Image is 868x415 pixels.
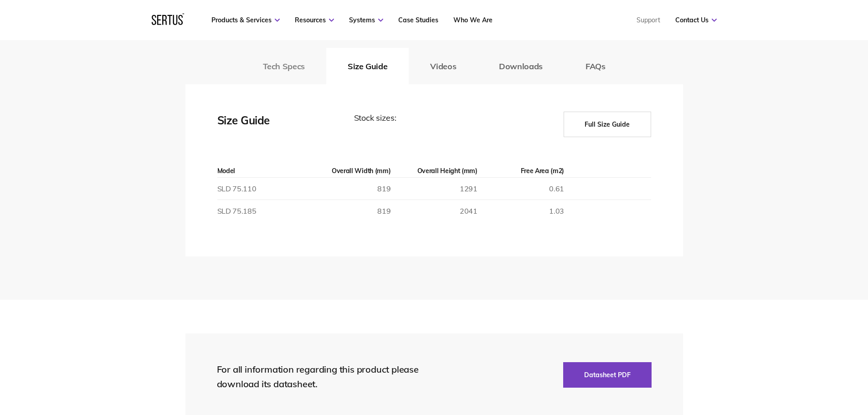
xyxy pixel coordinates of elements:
[304,178,390,200] td: 819
[217,200,304,222] td: SLD 75.185
[217,362,436,391] div: For all information regarding this product please download its datasheet.
[390,200,477,222] td: 2041
[478,200,564,222] td: 1.03
[564,48,627,84] button: FAQs
[398,16,438,24] a: Case Studies
[637,16,660,24] a: Support
[409,48,478,84] button: Videos
[478,164,564,178] th: Free Area (m2)
[217,164,304,178] th: Model
[354,112,518,137] div: Stock sizes:
[211,16,280,24] a: Products & Services
[704,309,868,415] iframe: Chat Widget
[478,178,564,200] td: 0.61
[675,16,717,24] a: Contact Us
[453,16,493,24] a: Who We Are
[478,48,564,84] button: Downloads
[304,164,390,178] th: Overall Width (mm)
[390,178,477,200] td: 1291
[390,164,477,178] th: Overall Height (mm)
[563,362,652,388] button: Datasheet PDF
[304,200,390,222] td: 819
[295,16,334,24] a: Resources
[217,112,308,137] div: Size Guide
[349,16,383,24] a: Systems
[241,48,326,84] button: Tech Specs
[217,178,304,200] td: SLD 75.110
[564,112,651,137] button: Full Size Guide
